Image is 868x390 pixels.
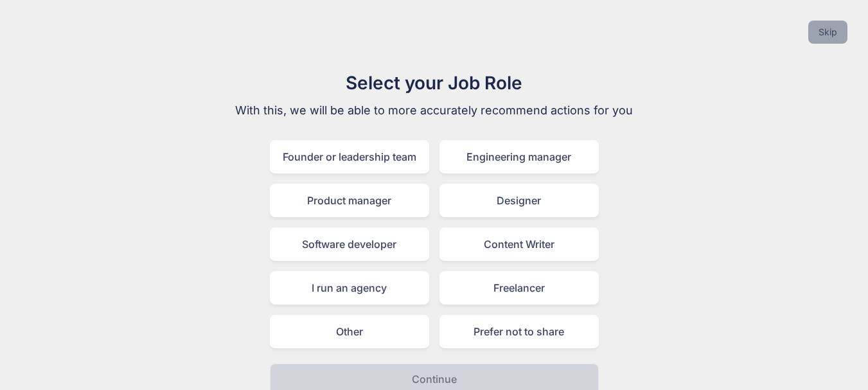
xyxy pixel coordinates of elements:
[270,140,429,173] div: Founder or leadership team
[270,271,429,305] div: I run an agency
[439,184,599,217] div: Designer
[270,315,429,348] div: Other
[439,315,599,348] div: Prefer not to share
[218,102,650,120] p: With this, we will be able to more accurately recommend actions for you
[439,271,599,305] div: Freelancer
[808,21,847,44] button: Skip
[218,69,650,96] h1: Select your Job Role
[270,184,429,217] div: Product manager
[412,371,457,387] p: Continue
[270,227,429,261] div: Software developer
[439,227,599,261] div: Content Writer
[439,140,599,173] div: Engineering manager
